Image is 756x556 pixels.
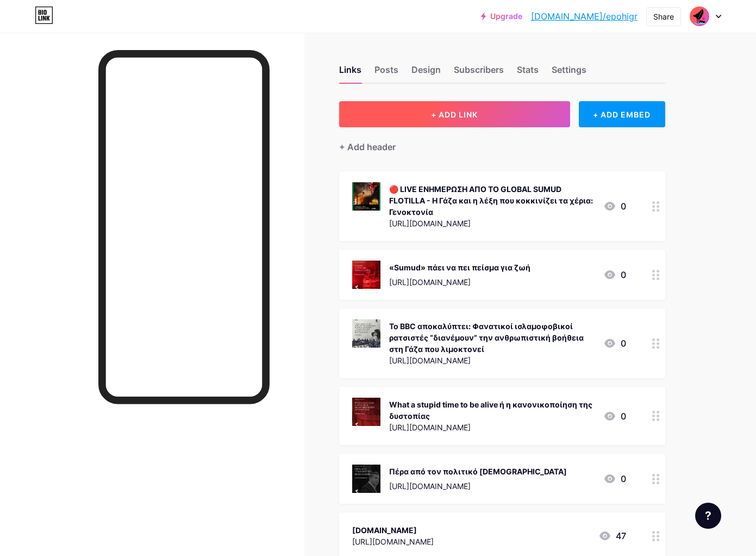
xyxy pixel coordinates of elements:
[517,63,539,83] div: Stats
[352,536,434,547] div: [URL][DOMAIN_NAME]
[603,410,626,423] div: 0
[339,63,361,83] div: Links
[389,183,595,218] div: 🔴 LIVE ΕΝΗΜΕΡΩΣΗ ΑΠΟ ΤΟ GLOBAL SUMUD FLOTILLA - Η Γάζα και η λέξη που κοκκινίζει τα χέρια: Γενοκτ...
[598,529,626,542] div: 47
[481,12,522,21] a: Upgrade
[411,63,441,83] div: Design
[352,398,380,426] img: What a stupid time to be alive ή η κανονικοποίηση της δυστοπίας
[389,262,530,273] div: «Sumud» πάει να πει πείσμα για ζωή
[552,63,586,83] div: Settings
[603,268,626,281] div: 0
[389,466,567,477] div: Πέρα από τον πολιτικό [DEMOGRAPHIC_DATA]
[389,480,567,492] div: [URL][DOMAIN_NAME]
[352,261,380,289] img: «Sumud» πάει να πει πείσμα για ζωή
[603,337,626,350] div: 0
[579,101,665,127] div: + ADD EMBED
[603,200,626,213] div: 0
[352,182,380,211] img: 🔴 LIVE ΕΝΗΜΕΡΩΣΗ ΑΠΟ ΤΟ GLOBAL SUMUD FLOTILLA - Η Γάζα και η λέξη που κοκκινίζει τα χέρια: Γενοκτ...
[531,10,638,23] a: [DOMAIN_NAME]/epohigr
[352,524,434,536] div: [DOMAIN_NAME]
[431,110,478,119] span: + ADD LINK
[339,140,396,153] div: + Add header
[603,472,626,485] div: 0
[389,276,530,288] div: [URL][DOMAIN_NAME]
[352,465,380,493] img: Πέρα από τον πολιτικό μεσσιανισμό
[689,6,710,27] img: epohigr
[389,218,595,229] div: [URL][DOMAIN_NAME]
[389,399,595,422] div: What a stupid time to be alive ή η κανονικοποίηση της δυστοπίας
[454,63,504,83] div: Subscribers
[339,101,570,127] button: + ADD LINK
[352,319,380,348] img: To BBC αποκαλύπτει: Φανατικοί ισλαμοφοβικοί ρατσιστές “διανέμουν” την ανθρωπιστική βοήθεια στη Γά...
[389,422,595,433] div: [URL][DOMAIN_NAME]
[389,320,595,355] div: To BBC αποκαλύπτει: Φανατικοί ισλαμοφοβικοί ρατσιστές “διανέμουν” την ανθρωπιστική βοήθεια στη Γά...
[374,63,398,83] div: Posts
[653,11,674,22] div: Share
[389,355,595,366] div: [URL][DOMAIN_NAME]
